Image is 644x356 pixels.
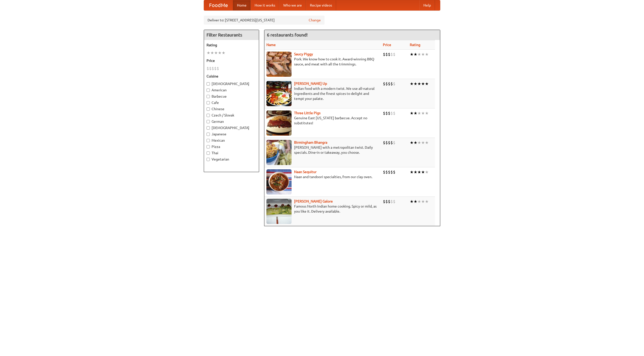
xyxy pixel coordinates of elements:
[390,140,393,145] li: $
[388,81,390,87] li: $
[207,82,210,86] input: [DEMOGRAPHIC_DATA]
[393,52,395,57] li: $
[207,89,210,92] input: American
[383,169,385,175] li: $
[410,52,414,57] li: ★
[207,43,256,48] h5: Rating
[204,30,259,40] h4: Filter Restaurants
[417,110,421,116] li: ★
[309,18,321,23] a: Change
[207,107,210,111] input: Chinese
[266,52,292,77] img: saucy.jpg
[390,110,393,116] li: $
[207,120,210,123] input: German
[214,66,217,71] li: $
[383,43,391,47] a: Price
[414,169,417,175] li: ★
[388,199,390,204] li: $
[390,81,393,87] li: $
[393,110,395,116] li: $
[207,100,256,105] label: Cafe
[385,110,388,116] li: $
[414,199,417,204] li: ★
[279,0,306,10] a: Who we are
[214,50,218,56] li: ★
[266,174,379,179] p: Naan and tandoori specialties, from our clay oven.
[266,199,292,224] img: currygalore.jpg
[266,81,292,106] img: curryup.jpg
[210,50,214,56] li: ★
[425,81,429,87] li: ★
[390,199,393,204] li: $
[385,81,388,87] li: $
[266,115,379,126] p: Genuine East [US_STATE] barbecue. Accept no substitutes!
[388,52,390,57] li: $
[266,43,276,47] a: Name
[207,151,210,155] input: Thai
[294,199,333,203] b: [PERSON_NAME] Galore
[294,111,320,115] b: Three Little Pigs
[207,133,210,136] input: Japanese
[383,140,385,145] li: $
[267,32,308,37] ng-pluralize: 6 restaurants found!
[421,81,425,87] li: ★
[414,110,417,116] li: ★
[207,114,210,117] input: Czech / Slovak
[417,140,421,145] li: ★
[410,169,414,175] li: ★
[390,169,393,175] li: $
[410,199,414,204] li: ★
[207,139,210,142] input: Mexican
[207,58,256,63] h5: Price
[383,52,385,57] li: $
[209,66,212,71] li: $
[421,140,425,145] li: ★
[207,119,256,124] label: German
[410,110,414,116] li: ★
[222,50,225,56] li: ★
[414,81,417,87] li: ★
[207,50,210,56] li: ★
[266,86,379,101] p: Indian food with a modern twist. We use all-natural ingredients and the finest spices to delight ...
[383,81,385,87] li: $
[388,169,390,175] li: $
[425,52,429,57] li: ★
[207,144,256,149] label: Pizza
[207,132,256,137] label: Japanese
[421,169,425,175] li: ★
[414,52,417,57] li: ★
[383,110,385,116] li: $
[207,81,256,86] label: [DEMOGRAPHIC_DATA]
[207,145,210,148] input: Pizza
[383,199,385,204] li: $
[425,199,429,204] li: ★
[294,170,316,174] a: Naan Sequitur
[266,169,292,194] img: naansequitur.jpg
[414,140,417,145] li: ★
[385,169,388,175] li: $
[417,199,421,204] li: ★
[417,81,421,87] li: ★
[207,66,209,71] li: $
[207,88,256,93] label: American
[294,52,313,56] a: Saucy Piggy
[385,140,388,145] li: $
[207,106,256,111] label: Chinese
[306,0,336,10] a: Recipe videos
[217,66,219,71] li: $
[233,0,251,10] a: Home
[421,52,425,57] li: ★
[207,158,210,161] input: Vegetarian
[207,113,256,118] label: Czech / Slovak
[393,81,395,87] li: $
[419,0,435,10] a: Help
[388,110,390,116] li: $
[207,125,256,130] label: [DEMOGRAPHIC_DATA]
[207,126,210,130] input: [DEMOGRAPHIC_DATA]
[388,140,390,145] li: $
[218,50,222,56] li: ★
[421,110,425,116] li: ★
[207,95,210,98] input: Barbecue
